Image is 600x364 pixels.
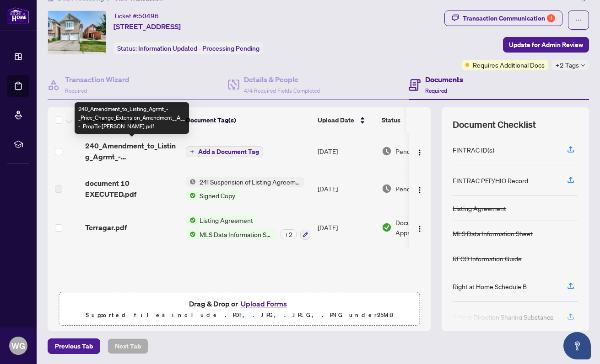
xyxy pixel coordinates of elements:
[114,42,263,54] div: Status:
[182,107,314,133] th: Document Tag(s)
[416,149,423,156] img: Logo
[244,74,320,85] h4: Details & People
[453,118,536,131] span: Document Checklist
[425,87,447,94] span: Required
[186,215,310,240] button: Status IconListing AgreementStatus IconMLS Data Information Sheet+2
[509,37,583,52] span: Update for Admin Review
[186,229,196,239] img: Status Icon
[85,178,178,200] span: document 10 EXECUTED.pdf
[75,102,189,134] div: 240_Amendment_to_Listing_Agrmt_-_Price_Change_Extension_Amendment__A__-_PropTx-[PERSON_NAME].pdf
[395,146,441,156] span: Pending Review
[318,115,354,125] span: Upload Date
[453,175,528,185] div: FINTRAC PEP/HIO Record
[186,190,196,200] img: Status Icon
[412,181,427,196] button: Logo
[59,292,419,326] span: Drag & Drop orUpload FormsSupported files include .PDF, .JPG, .JPEG, .PNG under25MB
[189,298,290,310] span: Drag & Drop or
[138,44,259,53] span: Information Updated - Processing Pending
[138,12,159,20] span: 50496
[65,74,130,85] h4: Transaction Wizard
[314,208,378,247] td: [DATE]
[65,310,414,321] p: Supported files include .PDF, .JPG, .JPEG, .PNG under 25 MB
[444,11,562,26] button: Transaction Communication1
[453,253,522,264] div: RECO Information Guide
[412,220,427,235] button: Logo
[314,107,378,133] th: Upload Date
[186,177,304,200] button: Status Icon241 Suspension of Listing Agreement - Authority to Offer for SaleStatus IconSigned Copy
[198,148,259,155] span: Add a Document Tag
[425,74,463,85] h4: Documents
[556,60,579,70] span: +2 Tags
[108,338,148,354] button: Next Tab
[196,190,239,200] span: Signed Copy
[395,217,452,237] span: Document Approved
[453,281,527,291] div: Right at Home Schedule B
[186,146,263,157] button: Add a Document Tag
[416,225,423,232] img: Logo
[382,184,392,194] img: Document Status
[11,339,25,352] span: WG
[463,11,555,26] div: Transaction Communication
[378,107,456,133] th: Status
[186,146,263,158] button: Add a Document Tag
[190,149,195,154] span: plus
[196,215,257,225] span: Listing Agreement
[563,332,591,359] button: Open asap
[453,203,506,213] div: Listing Agreement
[412,144,427,158] button: Logo
[186,215,196,225] img: Status Icon
[382,222,392,232] img: Document Status
[114,21,181,32] span: [STREET_ADDRESS]
[7,7,29,24] img: logo
[547,14,555,22] div: 1
[114,11,159,21] div: Ticket #:
[473,60,545,70] span: Requires Additional Docs
[314,133,378,169] td: [DATE]
[55,339,93,353] span: Previous Tab
[453,145,494,155] div: FINTRAC ID(s)
[65,87,87,94] span: Required
[196,177,304,187] span: 241 Suspension of Listing Agreement - Authority to Offer for Sale
[48,11,106,54] img: IMG-W12363712_1.jpg
[238,298,290,310] button: Upload Forms
[382,115,400,125] span: Status
[244,87,320,94] span: 4/4 Required Fields Completed
[314,169,378,208] td: [DATE]
[196,229,277,239] span: MLS Data Information Sheet
[85,222,127,233] span: Terragar.pdf
[416,186,423,194] img: Logo
[48,338,100,354] button: Previous Tab
[581,63,585,68] span: down
[453,228,533,238] div: MLS Data Information Sheet
[85,140,178,162] span: 240_Amendment_to_Listing_Agrmt_-_Price_Change_Extension_Amendment__A__-_PropTx-[PERSON_NAME].pdf
[281,229,297,239] div: + 2
[186,177,196,187] img: Status Icon
[395,184,441,194] span: Pending Review
[382,146,392,156] img: Document Status
[575,17,582,23] span: ellipsis
[503,37,589,53] button: Update for Admin Review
